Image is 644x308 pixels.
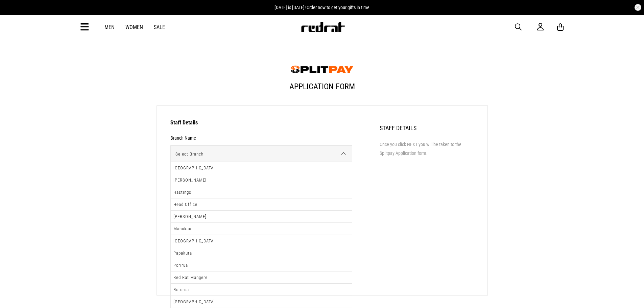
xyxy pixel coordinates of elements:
[171,259,352,271] li: Porirua
[157,76,488,102] h1: Application Form
[380,124,474,132] h2: Staff Details
[104,24,115,30] a: Men
[301,22,345,32] img: Redrat logo
[171,271,352,284] li: Red Rat Mangere
[275,5,369,10] span: [DATE] is [DATE]! Order now to get your gifts in time
[171,162,352,174] li: [GEOGRAPHIC_DATA]
[171,198,352,211] li: Head Office
[171,174,352,186] li: [PERSON_NAME]
[125,24,143,30] a: Women
[171,186,352,198] li: Hastings
[171,296,352,308] li: [GEOGRAPHIC_DATA]
[171,211,352,223] li: [PERSON_NAME]
[170,135,196,141] h3: Branch Name
[380,140,474,157] li: Once you click NEXT you will be taken to the Splitpay Application form.
[171,284,352,296] li: Rotorua
[171,146,347,162] span: Select Branch
[171,247,352,259] li: Papakura
[171,235,352,247] li: [GEOGRAPHIC_DATA]
[154,24,165,30] a: Sale
[170,119,352,130] h3: Staff Details
[171,223,352,235] li: Manukau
